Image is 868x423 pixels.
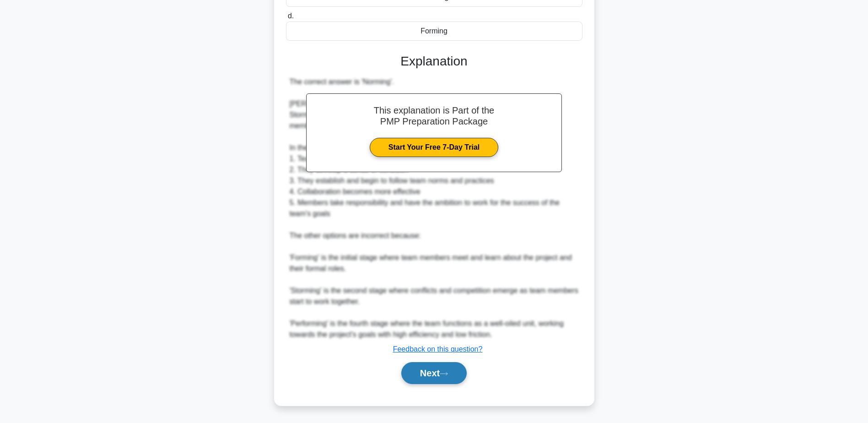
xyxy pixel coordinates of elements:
[393,345,483,353] a: Feedback on this question?
[370,138,498,157] a: Start Your Free 7-Day Trial
[291,54,577,69] h3: Explanation
[286,22,582,41] div: Forming
[290,76,579,340] div: The correct answer is 'Norming'. [PERSON_NAME] model of team development consists of five stages:...
[401,362,467,384] button: Next
[288,12,294,20] span: d.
